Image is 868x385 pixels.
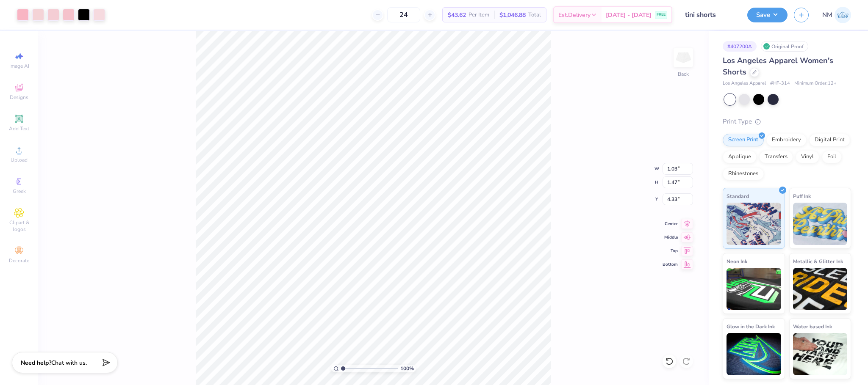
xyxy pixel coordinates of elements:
[793,203,848,245] img: Puff Ink
[727,268,781,310] img: Neon Ink
[723,168,764,180] div: Rhinestones
[528,11,541,19] span: Total
[796,151,819,163] div: Vinyl
[770,80,790,87] span: # HF-314
[727,192,749,201] span: Standard
[723,134,764,146] div: Screen Print
[499,11,526,19] span: $1,046.88
[793,333,848,375] img: Water based Ink
[727,322,775,331] span: Glow in the Dark Ink
[675,49,692,66] img: Back
[657,12,666,18] span: FREE
[13,188,26,195] span: Greek
[558,11,591,19] span: Est. Delivery
[448,11,466,19] span: $43.62
[663,221,678,227] span: Center
[727,257,747,266] span: Neon Ink
[761,41,808,52] div: Original Proof
[727,203,781,245] img: Standard
[835,7,851,23] img: Naina Mehta
[793,268,848,310] img: Metallic & Glitter Ink
[9,125,29,132] span: Add Text
[400,365,414,372] span: 100 %
[4,219,34,233] span: Clipart & logos
[747,8,788,22] button: Save
[822,10,832,20] span: NM
[679,6,741,23] input: Untitled Design
[723,41,757,52] div: # 407200A
[663,248,678,254] span: Top
[606,11,652,19] span: [DATE] - [DATE]
[9,63,29,69] span: Image AI
[51,359,87,367] span: Chat with us.
[766,134,807,146] div: Embroidery
[10,94,28,101] span: Designs
[723,117,851,126] div: Print Type
[21,359,51,367] strong: Need help?
[723,55,833,77] span: Los Angeles Apparel Women's Shorts
[723,80,766,87] span: Los Angeles Apparel
[793,257,843,266] span: Metallic & Glitter Ink
[822,7,851,23] a: NM
[387,7,420,22] input: – –
[809,134,850,146] div: Digital Print
[11,157,28,163] span: Upload
[794,80,837,87] span: Minimum Order: 12 +
[723,151,757,163] div: Applique
[727,333,781,375] img: Glow in the Dark Ink
[759,151,793,163] div: Transfers
[793,192,811,201] span: Puff Ink
[469,11,489,19] span: Per Item
[678,70,689,78] div: Back
[9,257,29,264] span: Decorate
[822,151,842,163] div: Foil
[663,261,678,267] span: Bottom
[793,322,832,331] span: Water based Ink
[663,234,678,240] span: Middle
